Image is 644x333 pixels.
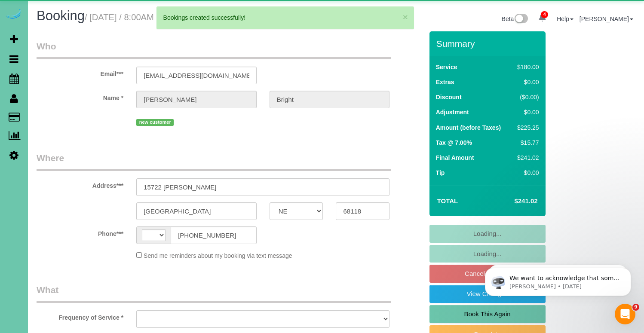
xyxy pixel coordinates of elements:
[514,123,539,132] div: $225.25
[502,15,528,22] a: Beta
[488,198,537,205] h4: $241.02
[514,168,539,177] div: $0.00
[514,153,539,162] div: $241.02
[514,138,539,147] div: $15.77
[30,91,130,102] label: Name *
[514,14,528,25] img: New interface
[144,252,292,259] span: Send me reminders about my booking via text message
[557,15,573,22] a: Help
[436,168,445,177] label: Tip
[37,284,391,303] legend: What
[429,305,546,323] a: Book This Again
[403,12,408,21] button: ×
[541,11,548,18] span: 4
[436,39,541,49] h3: Summary
[632,304,639,311] span: 9
[436,123,501,132] label: Amount (before Taxes)
[163,13,407,22] div: Bookings created successfully!
[514,78,539,86] div: $0.00
[436,108,469,116] label: Adjustment
[436,138,472,147] label: Tax @ 7.00%
[5,9,22,21] img: Automaid Logo
[472,250,644,310] iframe: Intercom notifications message
[436,153,474,162] label: Final Amount
[37,40,391,59] legend: Who
[437,197,458,205] strong: Total
[436,93,462,101] label: Discount
[534,9,551,27] a: 4
[514,108,539,116] div: $0.00
[429,285,546,303] a: View Changes
[615,304,635,324] iframe: Intercom live chat
[580,15,633,22] a: [PERSON_NAME]
[85,12,312,22] small: / [DATE] / 8:00AM - 8:30AM / [PERSON_NAME]
[514,93,539,101] div: ($0.00)
[436,63,457,71] label: Service
[37,152,391,171] legend: Where
[30,310,130,322] label: Frequency of Service *
[37,8,85,23] span: Booking
[136,119,174,126] span: new customer
[514,63,539,71] div: $180.00
[436,78,454,86] label: Extras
